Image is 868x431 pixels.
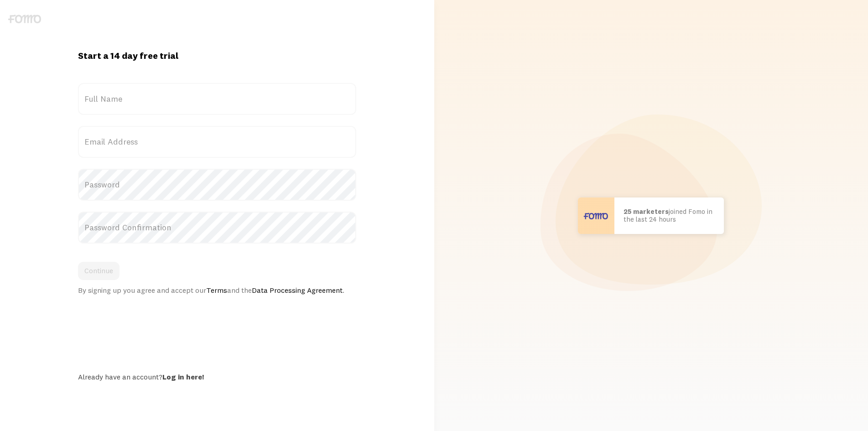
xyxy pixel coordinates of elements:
a: Data Processing Agreement [252,286,343,295]
label: Full Name [78,83,356,115]
div: Already have an account? [78,372,356,381]
a: Log in here! [162,372,204,381]
img: fomo-logo-gray-b99e0e8ada9f9040e2984d0d95b3b12da0074ffd48d1e5cb62ac37fc77b0b268.svg [8,15,41,23]
h1: Start a 14 day free trial [78,50,356,62]
b: 25 marketers [624,207,669,216]
p: joined Fomo in the last 24 hours [624,208,715,223]
label: Password Confirmation [78,212,356,244]
img: User avatar [578,197,614,234]
label: Email Address [78,126,356,158]
a: Terms [206,286,227,295]
label: Password [78,169,356,201]
div: By signing up you agree and accept our and the . [78,286,356,295]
